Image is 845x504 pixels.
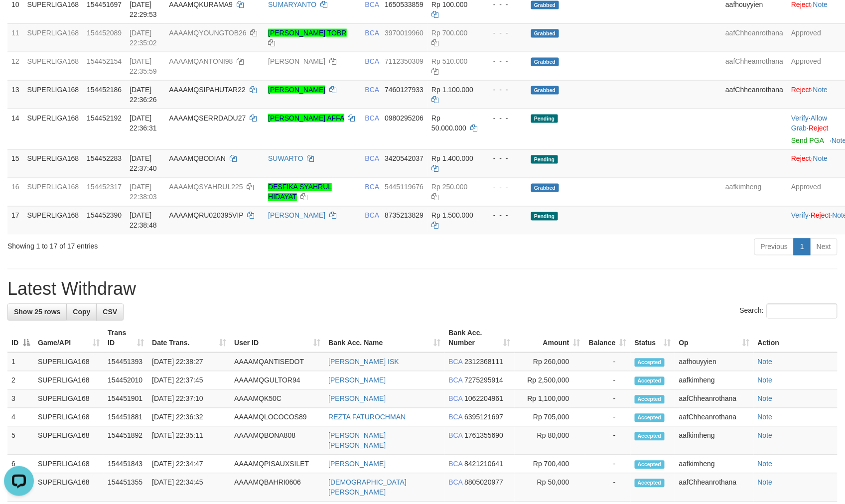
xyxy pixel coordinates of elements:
span: Show 25 rows [14,308,60,316]
td: aafkimheng [675,427,754,455]
span: BCA [449,395,463,403]
td: 15 [7,149,23,178]
td: 154451892 [104,427,148,455]
a: Next [810,239,838,255]
a: REZTA FATUROCHMAN [328,413,406,421]
td: aafChheanrothana [721,23,787,52]
td: - [584,372,631,390]
a: Note [758,479,773,487]
span: AAAAMQSIPAHUTAR22 [169,86,246,94]
td: 4 [7,408,34,427]
span: 154452317 [87,183,122,191]
th: Op: activate to sort column ascending [675,324,754,353]
a: Reject [791,0,811,8]
td: Rp 260,000 [515,353,584,372]
span: BCA [449,377,463,384]
a: Note [813,155,828,163]
td: Rp 50,000 [515,474,584,502]
span: [DATE] 22:35:59 [130,57,157,75]
span: 154452186 [87,86,122,94]
td: 154451393 [104,353,148,372]
a: Verify [791,114,809,122]
span: · [791,114,827,132]
span: Copy 3970019960 to clipboard [385,29,423,37]
span: BCA [449,358,463,366]
span: Pending [531,155,558,164]
a: CSV [96,304,124,321]
a: [PERSON_NAME] [328,395,386,403]
a: SUWARTO [268,155,303,163]
td: - [584,427,631,455]
td: aafkimheng [721,178,787,206]
td: - [584,455,631,474]
span: BCA [449,413,463,421]
a: [PERSON_NAME] AFFA [268,114,344,122]
td: [DATE] 22:34:47 [148,455,230,474]
a: [DEMOGRAPHIC_DATA][PERSON_NAME] [328,479,407,497]
a: Note [758,432,773,440]
span: 154452390 [87,212,122,220]
th: Bank Acc. Name: activate to sort column ascending [324,324,444,353]
span: Accepted [635,461,665,469]
span: [DATE] 22:37:40 [130,155,157,173]
span: AAAAMQKURAMA9 [169,0,233,8]
span: BCA [365,114,379,122]
td: 2 [7,372,34,390]
a: Note [758,460,773,468]
div: - - - [485,154,523,164]
span: Copy 1650533859 to clipboard [385,0,423,8]
td: - [584,353,631,372]
span: BCA [449,479,463,487]
td: SUPERLIGA168 [34,427,104,455]
td: AAAAMQGULTOR94 [230,372,324,390]
th: Amount: activate to sort column ascending [515,324,584,353]
span: BCA [365,29,379,37]
td: [DATE] 22:34:45 [148,474,230,502]
td: SUPERLIGA168 [34,408,104,427]
span: Accepted [635,414,665,422]
td: [DATE] 22:37:10 [148,390,230,408]
span: CSV [103,308,117,316]
span: [DATE] 22:29:53 [130,0,157,18]
td: AAAAMQANTISEDOT [230,353,324,372]
span: Copy 1761355690 to clipboard [464,432,503,440]
span: AAAAMQBODIAN [169,155,226,163]
td: 16 [7,178,23,206]
a: Allow Grab [791,114,827,132]
span: Copy 2312368111 to clipboard [464,358,503,366]
td: - [584,474,631,502]
th: Bank Acc. Number: activate to sort column ascending [445,324,515,353]
span: Grabbed [531,29,559,38]
span: [DATE] 22:36:31 [130,114,157,132]
span: [DATE] 22:38:48 [130,212,157,230]
td: Rp 705,000 [515,408,584,427]
td: 12 [7,52,23,80]
div: - - - [485,56,523,66]
span: Copy 8735213829 to clipboard [385,212,423,220]
span: AAAAMQSERRDADU27 [169,114,246,122]
a: Note [758,358,773,366]
span: Copy 6395121697 to clipboard [464,413,503,421]
span: [DATE] 22:38:03 [130,183,157,201]
div: - - - [485,28,523,38]
a: Verify [791,212,809,220]
td: 154451355 [104,474,148,502]
td: SUPERLIGA168 [34,474,104,502]
td: SUPERLIGA168 [23,52,83,80]
td: - [584,390,631,408]
span: 154451697 [87,0,122,8]
span: Copy 0980295206 to clipboard [385,114,423,122]
th: Status: activate to sort column ascending [631,324,675,353]
a: Previous [754,239,794,255]
span: BCA [449,432,463,440]
a: [PERSON_NAME] [268,57,325,65]
span: Grabbed [531,58,559,66]
div: - - - [485,113,523,123]
label: Search: [740,304,838,319]
span: Copy [73,308,90,316]
th: Trans ID: activate to sort column ascending [104,324,148,353]
h1: Latest Withdraw [7,279,838,299]
span: Copy 7112350309 to clipboard [385,57,423,65]
span: AAAAMQRU020395VIP [169,212,243,220]
td: SUPERLIGA168 [34,390,104,408]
